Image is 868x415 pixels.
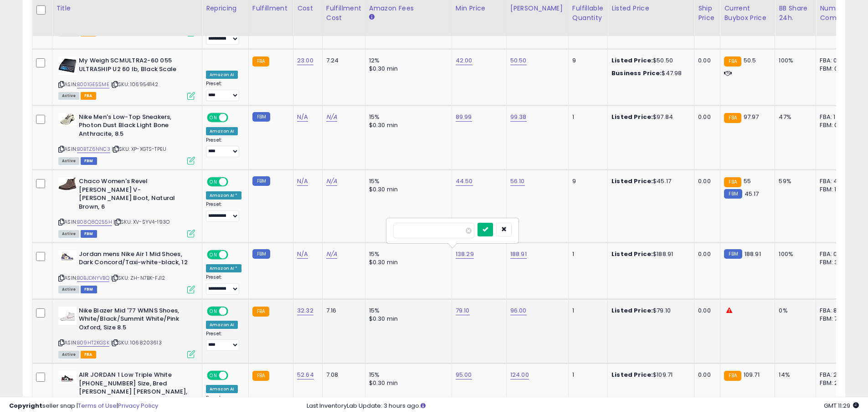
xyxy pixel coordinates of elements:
small: FBA [724,113,741,123]
div: FBA: 0 [820,56,850,65]
img: 41HXzyZn0jL._SL40_.jpg [58,113,77,125]
b: Chaco Women's Revel [PERSON_NAME] V-[PERSON_NAME] Boot, Natural Brown, 6 [79,177,190,213]
span: | SKU: XP-XGTS-TPEU [112,145,166,153]
div: 0.00 [698,307,713,315]
b: Nike Blazer Mid '77 WMNS Shoes, White/Black/Summit White/Pink Oxford, Size 8.5 [79,307,190,334]
div: 15% [369,371,445,379]
div: FBM: 0 [820,121,850,129]
b: AIR JORDAN 1 Low Triple White [PHONE_NUMBER] Size, Bred [PERSON_NAME] [PERSON_NAME], 41 EU [79,371,190,407]
div: Fulfillment [252,4,289,13]
a: 32.32 [297,306,313,315]
div: 15% [369,307,445,315]
a: Terms of Use [78,401,117,410]
small: FBM [252,176,270,186]
a: B08Q8Q255H [77,218,112,226]
div: 9 [572,177,601,185]
div: Last InventoryLab Update: 3 hours ago. [307,402,859,410]
span: | SKU: ZH-N7BK-FJ12 [111,274,165,282]
div: Amazon AI [206,385,238,393]
span: 109.71 [744,370,760,379]
span: OFF [227,307,241,315]
span: OFF [227,372,241,379]
div: Fulfillable Quantity [572,4,604,23]
b: My Weigh SCMULTRA2-60 055 ULTRASHIP U2 60 lb, Black Scale [79,56,190,76]
div: 15% [369,177,445,185]
b: Listed Price: [611,56,653,65]
div: Num of Comp. [820,4,853,23]
span: 188.91 [745,250,761,258]
div: FBA: 0 [820,250,850,258]
b: Listed Price: [611,250,653,258]
div: 0% [779,307,809,315]
div: $188.91 [611,250,687,258]
div: ASIN: [58,250,195,292]
div: FBA: 2 [820,371,850,379]
div: Title [56,4,198,13]
div: $50.50 [611,56,687,65]
a: Privacy Policy [118,401,158,410]
div: 0.00 [698,177,713,185]
div: Amazon Fees [369,4,448,13]
small: FBM [252,249,270,259]
b: Listed Price: [611,370,653,379]
a: 138.29 [456,250,474,259]
small: FBA [724,177,741,187]
small: FBM [724,249,742,259]
a: 23.00 [297,56,313,65]
div: 0.00 [698,371,713,379]
div: FBA: 1 [820,113,850,121]
div: Cost [297,4,318,13]
img: 317OHFAjbRL._SL40_.jpg [58,371,77,383]
a: B0BTZ6NNC3 [77,145,110,153]
span: ON [208,372,219,379]
a: 44.50 [456,177,473,186]
div: 0.00 [698,113,713,121]
div: Preset: [206,137,241,158]
span: All listings currently available for purchase on Amazon [58,157,79,165]
div: BB Share 24h. [779,4,812,23]
div: Min Price [456,4,503,13]
small: Amazon Fees. [369,13,375,21]
small: FBA [252,56,269,67]
a: B09HT2KGSK [77,339,109,347]
div: $45.17 [611,177,687,185]
div: $0.30 min [369,258,445,266]
span: ON [208,113,219,121]
div: ASIN: [58,177,195,236]
span: All listings currently available for purchase on Amazon [58,230,79,238]
span: All listings currently available for purchase on Amazon [58,351,79,359]
div: 59% [779,177,809,185]
a: 89.99 [456,113,472,122]
b: Listed Price: [611,177,653,185]
div: FBM: 1 [820,185,850,194]
a: 99.38 [510,113,527,122]
img: 41g9O63feYL._SL40_.jpg [58,177,77,190]
div: 7.24 [326,56,358,65]
div: 0.00 [698,56,713,65]
img: 21aqeK9sF8L._SL40_.jpg [58,307,77,325]
div: Amazon AI [206,321,238,329]
div: Preset: [206,331,241,351]
div: $0.30 min [369,121,445,129]
div: 9 [572,56,601,65]
a: 95.00 [456,370,472,379]
div: 15% [369,113,445,121]
div: 7.08 [326,371,358,379]
div: $0.30 min [369,315,445,323]
div: 1 [572,113,601,121]
span: All listings currently available for purchase on Amazon [58,286,79,293]
a: 52.64 [297,370,314,379]
span: 2025-09-16 11:29 GMT [824,401,859,410]
div: FBM: 3 [820,258,850,266]
span: 45.17 [745,190,759,198]
div: Ship Price [698,4,716,23]
div: $47.98 [611,69,687,77]
a: B001GE5SME [77,81,109,88]
b: Jordan mens Nike Air 1 Mid Shoes, Dark Concord/Taxi-white-black, 12 [79,250,190,269]
span: | SKU: XV-SYV4-193O [113,218,169,225]
span: FBA [81,92,96,100]
div: $0.30 min [369,65,445,73]
div: Preset: [206,274,241,295]
span: OFF [227,178,241,186]
b: Business Price: [611,69,662,77]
